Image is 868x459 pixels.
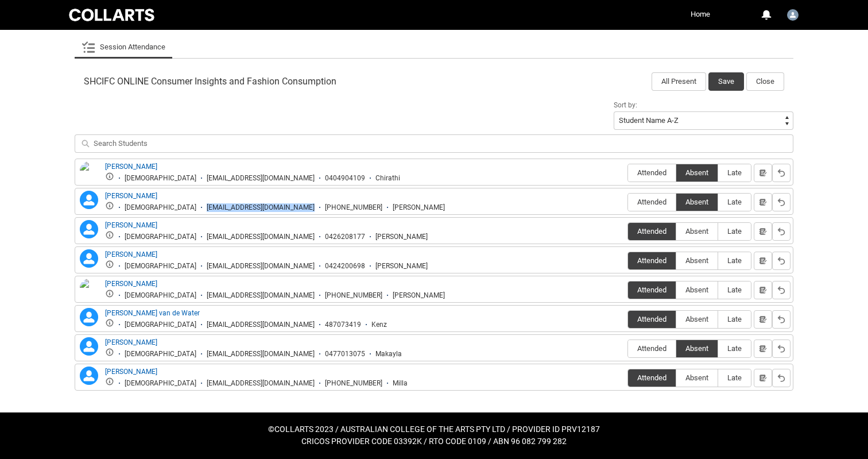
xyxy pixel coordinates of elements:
a: Session Attendance [82,36,165,59]
button: Notes [754,193,772,211]
button: Close [746,72,784,91]
span: Absent [676,227,718,236]
button: Notes [754,340,772,358]
div: [EMAIL_ADDRESS][DOMAIN_NAME] [207,379,315,388]
button: Reset [772,252,790,270]
button: Reset [772,164,790,182]
span: Absent [676,373,718,382]
span: Absent [676,286,718,294]
button: Reset [772,281,790,299]
span: Sort by: [614,101,637,109]
div: [EMAIL_ADDRESS][DOMAIN_NAME] [207,321,315,329]
span: Absent [676,198,718,206]
div: [PHONE_NUMBER] [325,379,382,388]
div: [DEMOGRAPHIC_DATA] [125,350,196,358]
a: [PERSON_NAME] [105,221,157,229]
lightning-icon: Claire Edwards [80,191,98,209]
lightning-icon: Makayla Morris [80,337,98,356]
div: [DEMOGRAPHIC_DATA] [125,233,196,241]
span: Late [718,256,751,265]
div: [PERSON_NAME] [393,203,445,212]
div: 0426208177 [325,233,365,241]
button: Reset [772,340,790,358]
a: [PERSON_NAME] [105,280,157,288]
div: Kenz [371,321,387,329]
button: Save [708,72,744,91]
div: Makayla [375,350,402,358]
div: [DEMOGRAPHIC_DATA] [125,321,196,329]
span: Absent [676,256,718,265]
img: Chirathi Dharmasena [80,161,98,187]
span: Attended [628,315,676,323]
span: Attended [628,344,676,353]
div: [PERSON_NAME] [375,233,428,241]
div: 0477013075 [325,350,365,358]
button: All Present [652,72,706,91]
span: Attended [628,168,676,177]
button: User Profile Apsara.Sabaratnam [784,5,801,23]
span: Absent [676,168,718,177]
span: Late [718,286,751,294]
button: Notes [754,369,772,387]
div: [PERSON_NAME] [375,262,428,271]
div: [DEMOGRAPHIC_DATA] [125,291,196,300]
div: Milla [393,379,408,388]
span: Late [718,168,751,177]
button: Reset [772,369,790,387]
a: [PERSON_NAME] [105,250,157,259]
div: [EMAIL_ADDRESS][DOMAIN_NAME] [207,233,315,241]
div: [DEMOGRAPHIC_DATA] [125,203,196,212]
span: Late [718,198,751,206]
div: [DEMOGRAPHIC_DATA] [125,262,196,271]
button: Reset [772,222,790,241]
img: Laney Fitzpatrick [80,279,98,304]
div: 0424200698 [325,262,365,271]
span: Attended [628,227,676,236]
lightning-icon: Kathleen Wilson [80,249,98,268]
span: Attended [628,373,676,382]
button: Notes [754,222,772,241]
button: Notes [754,252,772,270]
div: [EMAIL_ADDRESS][DOMAIN_NAME] [207,203,315,212]
span: Attended [628,256,676,265]
span: SHCIFC ONLINE Consumer Insights and Fashion Consumption [84,76,336,87]
button: Reset [772,193,790,211]
span: Late [718,344,751,353]
a: [PERSON_NAME] [105,163,157,171]
div: [PHONE_NUMBER] [325,291,382,300]
span: Late [718,373,751,382]
lightning-icon: Milla Alekna [80,367,98,385]
div: 487073419 [325,321,361,329]
a: [PERSON_NAME] van de Water [105,309,200,317]
span: Late [718,315,751,323]
div: [EMAIL_ADDRESS][DOMAIN_NAME] [207,291,315,300]
lightning-icon: Mackenzie van de Water [80,308,98,326]
button: Notes [754,164,772,182]
a: Home [688,6,713,23]
li: Session Attendance [75,36,172,59]
span: Attended [628,198,676,206]
span: Attended [628,286,676,294]
div: [PERSON_NAME] [393,291,445,300]
div: Chirathi [375,174,400,183]
lightning-icon: Katherine Solarino [80,220,98,238]
div: [EMAIL_ADDRESS][DOMAIN_NAME] [207,262,315,271]
a: [PERSON_NAME] [105,368,157,376]
a: [PERSON_NAME] [105,192,157,200]
button: Notes [754,310,772,329]
button: Notes [754,281,772,299]
button: Reset [772,310,790,329]
div: [PHONE_NUMBER] [325,203,382,212]
span: Absent [676,344,718,353]
a: [PERSON_NAME] [105,338,157,346]
div: [DEMOGRAPHIC_DATA] [125,174,196,183]
div: [EMAIL_ADDRESS][DOMAIN_NAME] [207,174,315,183]
input: Search Students [75,134,793,153]
div: [EMAIL_ADDRESS][DOMAIN_NAME] [207,350,315,358]
span: Late [718,227,751,236]
img: Apsara.Sabaratnam [787,9,799,21]
span: Absent [676,315,718,323]
div: 0404904109 [325,174,365,183]
div: [DEMOGRAPHIC_DATA] [125,379,196,388]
